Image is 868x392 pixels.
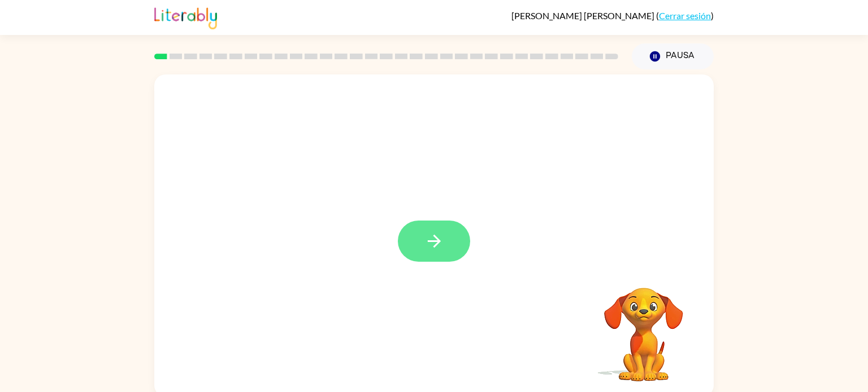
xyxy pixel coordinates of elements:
button: Pausa [632,43,714,69]
img: Literably [154,5,217,29]
div: ( ) [511,10,714,21]
a: Cerrar sesión [659,10,711,21]
video: Tu navegador debe admitir la reproducción de archivos .mp4 para usar Literably. Intenta usar otro... [587,270,700,383]
span: [PERSON_NAME] [PERSON_NAME] [511,10,656,21]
